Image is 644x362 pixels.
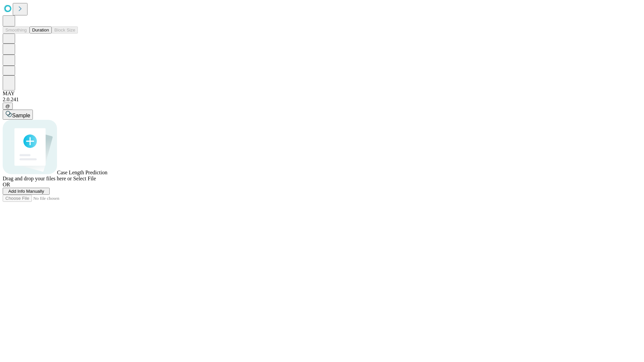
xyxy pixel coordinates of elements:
[3,90,641,97] div: MAY
[57,170,107,175] span: Case Length Prediction
[3,176,72,181] span: Drag and drop your files here or
[8,189,44,194] span: Add Info Manually
[3,26,30,34] button: Smoothing
[3,110,33,120] button: Sample
[73,176,96,181] span: Select File
[3,103,13,110] button: @
[3,188,50,195] button: Add Info Manually
[3,97,641,103] div: 2.0.241
[3,182,10,187] span: OR
[30,26,52,34] button: Duration
[52,26,78,34] button: Block Size
[5,104,10,109] span: @
[12,113,30,118] span: Sample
